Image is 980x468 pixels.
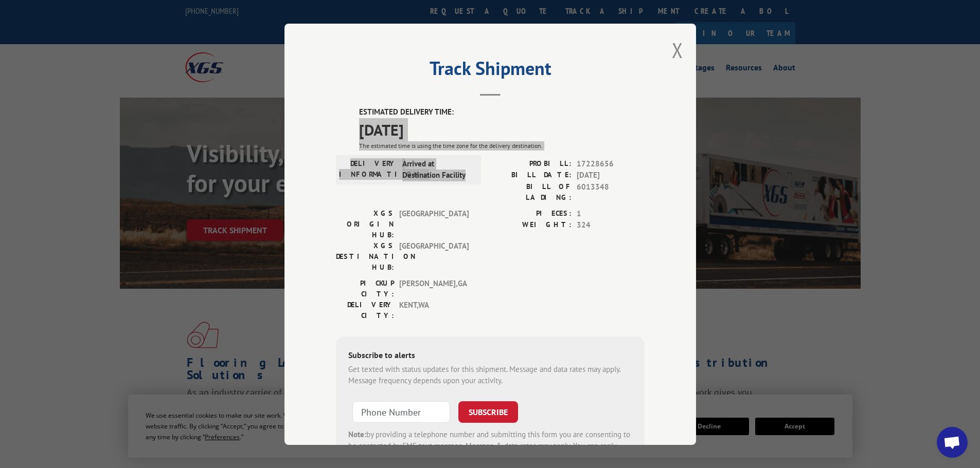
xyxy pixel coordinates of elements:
[577,208,645,219] span: 1
[336,61,645,81] h2: Track Shipment
[399,277,469,299] span: [PERSON_NAME] , GA
[348,429,366,439] strong: Note:
[348,363,632,386] div: Get texted with status updates for this shipment. Message and data rates may apply. Message frequ...
[336,277,394,299] label: PICKUP CITY:
[490,208,572,219] label: PIECES:
[490,181,572,202] label: BILL OF LADING:
[672,36,683,64] button: Close modal
[458,401,518,422] button: SUBSCRIBE
[577,181,645,202] span: 6013348
[339,158,397,181] label: DELIVERY INFORMATION:
[336,240,394,272] label: XGS DESTINATION HUB:
[577,158,645,170] span: 17228656
[577,219,645,231] span: 324
[577,170,645,181] span: [DATE]
[359,141,645,150] div: The estimated time is using the time zone for the delivery destination.
[359,118,645,141] span: [DATE]
[348,348,632,363] div: Subscribe to alerts
[336,208,394,240] label: XGS ORIGIN HUB:
[399,299,469,321] span: KENT , WA
[490,219,572,231] label: WEIGHT:
[490,170,572,181] label: BILL DATE:
[490,158,572,170] label: PROBILL:
[348,428,632,463] div: by providing a telephone number and submitting this form you are consenting to be contacted by SM...
[937,427,968,458] div: Open chat
[359,106,645,118] label: ESTIMATED DELIVERY TIME:
[399,208,469,240] span: [GEOGRAPHIC_DATA]
[352,401,450,422] input: Phone Number
[336,299,394,321] label: DELIVERY CITY:
[402,158,472,181] span: Arrived at Destination Facility
[399,240,469,272] span: [GEOGRAPHIC_DATA]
